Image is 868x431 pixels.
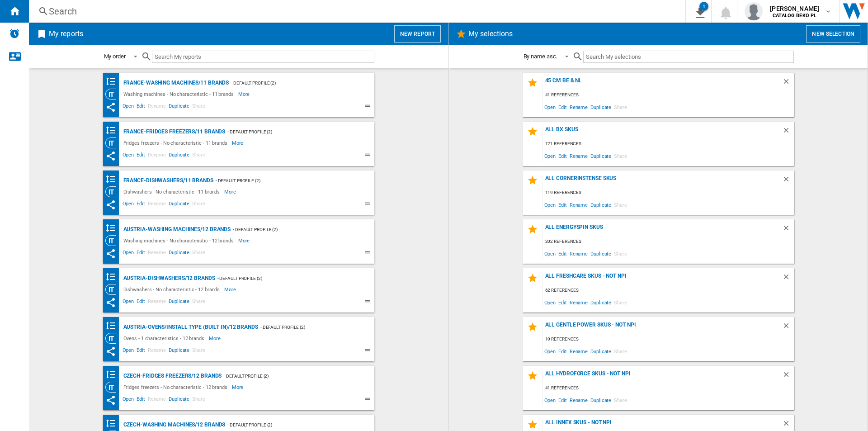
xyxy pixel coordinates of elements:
[105,382,121,393] div: Category View
[543,101,557,113] span: Open
[105,395,116,406] ng-md-icon: This report has been shared with you
[394,25,441,43] button: New report
[105,346,116,357] ng-md-icon: This report has been shared with you
[135,199,146,210] span: Edit
[105,271,121,283] div: Brands banding
[121,273,215,284] div: Austria-Dishwashers/12 brands
[135,297,146,308] span: Edit
[135,346,146,357] span: Edit
[229,77,356,89] div: - Default profile (2)
[209,333,222,344] span: More
[167,395,191,406] span: Duplicate
[782,175,794,187] div: Delete
[121,419,226,431] div: Czech-Washing machines/12 brands
[105,89,121,99] div: Category View
[121,248,136,259] span: Open
[121,151,136,161] span: Open
[146,346,167,357] span: Rename
[105,76,121,87] div: Brands banding
[782,273,794,285] div: Delete
[568,394,589,406] span: Rename
[105,248,116,259] ng-md-icon: This report has been shared with you
[589,199,613,211] span: Duplicate
[589,247,613,260] span: Duplicate
[232,137,245,148] span: More
[782,126,794,138] div: Delete
[238,235,251,246] span: More
[121,89,238,99] div: Washing machines - No characteristic - 11 brands
[191,199,207,210] span: Share
[543,187,794,199] div: 119 references
[105,137,121,148] div: Category View
[191,151,207,161] span: Share
[583,51,793,63] input: Search My selections
[105,102,116,113] ng-md-icon: This report has been shared with you
[568,345,589,357] span: Rename
[146,248,167,259] span: Rename
[543,138,794,150] div: 121 references
[135,395,146,406] span: Edit
[613,394,628,406] span: Share
[543,334,794,345] div: 10 references
[146,102,167,113] span: Rename
[543,394,557,406] span: Open
[543,175,782,187] div: ALL cornerinstense skus
[146,297,167,308] span: Rename
[191,102,207,113] span: Share
[806,25,860,43] button: New selection
[213,175,356,186] div: - Default profile (2)
[146,199,167,210] span: Rename
[782,322,794,334] div: Delete
[146,395,167,406] span: Rename
[232,382,245,393] span: More
[121,175,213,186] div: France-Dishwashers/11 brands
[543,199,557,211] span: Open
[613,150,628,162] span: Share
[191,346,207,357] span: Share
[121,224,231,235] div: Austria-Washing machines/12 brands
[557,199,568,211] span: Edit
[543,236,794,247] div: 202 references
[104,53,126,60] div: My order
[9,28,20,39] img: alerts-logo.svg
[224,186,237,197] span: More
[568,101,589,113] span: Rename
[557,345,568,357] span: Edit
[121,137,232,148] div: Fridges freezers - No characteristic - 11 brands
[121,382,232,393] div: Fridges freezers - No characteristic - 12 brands
[589,394,613,406] span: Duplicate
[215,273,356,284] div: - Default profile (2)
[105,174,121,185] div: Brands banding
[543,224,782,236] div: all energyspin skus
[167,199,191,210] span: Duplicate
[543,370,782,383] div: all hydroforce skus - not npi
[105,284,121,295] div: Category View
[568,150,589,162] span: Rename
[146,151,167,161] span: Rename
[105,125,121,136] div: Brands banding
[121,346,136,357] span: Open
[121,199,136,210] span: Open
[105,418,121,429] div: Brands banding
[613,247,628,260] span: Share
[191,248,207,259] span: Share
[543,77,782,90] div: 45 cm be & NL
[699,2,708,11] div: 1
[745,2,763,20] img: profile.jpg
[121,102,136,113] span: Open
[467,25,514,43] h2: My selections
[49,5,662,18] div: Search
[224,284,237,295] span: More
[121,186,225,197] div: Dishwashers - No characteristic - 11 brands
[543,247,557,260] span: Open
[557,247,568,260] span: Edit
[589,296,613,308] span: Duplicate
[543,126,782,138] div: all bx skus
[105,151,116,161] ng-md-icon: This report has been shared with you
[782,224,794,236] div: Delete
[225,126,356,137] div: - Default profile (2)
[543,285,794,296] div: 62 references
[589,101,613,113] span: Duplicate
[543,383,794,394] div: 41 references
[557,296,568,308] span: Edit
